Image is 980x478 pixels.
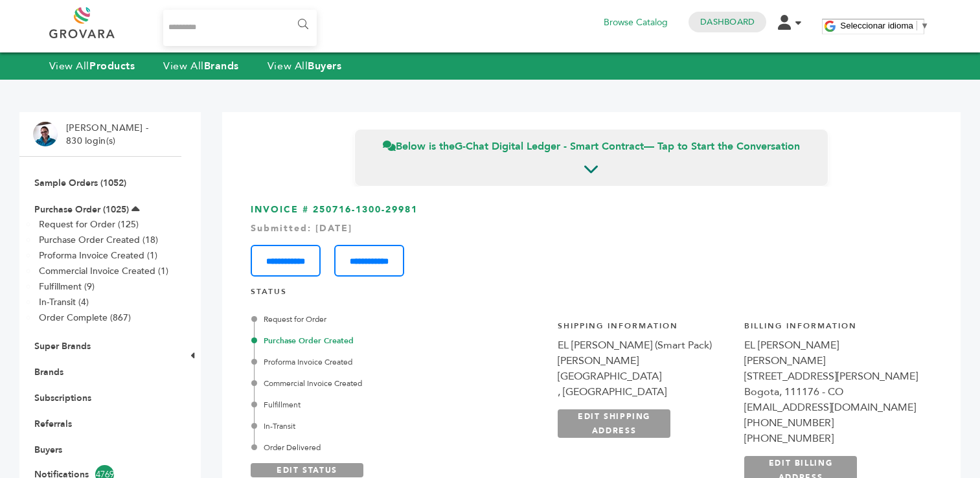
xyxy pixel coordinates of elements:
[39,312,131,324] a: Order Complete (867)
[34,444,62,456] a: Buyers
[163,10,317,46] input: Search...
[39,265,168,277] a: Commercial Invoice Created (1)
[744,321,918,338] h4: Billing Information
[49,59,135,73] a: View AllProducts
[744,431,918,446] div: [PHONE_NUMBER]
[254,335,489,347] div: Purchase Order Created
[254,313,489,325] div: Request for Order
[254,356,489,368] div: Proforma Invoice Created
[744,415,918,431] div: [PHONE_NUMBER]
[744,400,918,415] div: [EMAIL_ADDRESS][DOMAIN_NAME]
[34,177,126,189] a: Sample Orders (1052)
[744,353,918,369] div: [PERSON_NAME]
[39,296,89,308] a: In-Transit (4)
[254,420,489,432] div: In-Transit
[39,249,157,262] a: Proforma Invoice Created (1)
[383,139,800,154] span: Below is the — Tap to Start the Conversation
[840,21,929,30] a: Seleccionar idioma​
[920,21,929,30] span: ▼
[455,139,644,154] strong: G-Chat Digital Ledger - Smart Contract
[251,222,932,235] div: Submitted: [DATE]
[558,369,731,384] div: [GEOGRAPHIC_DATA]
[34,366,63,378] a: Brands
[254,399,489,411] div: Fulfillment
[34,392,91,404] a: Subscriptions
[251,463,363,477] a: EDIT STATUS
[604,16,668,30] a: Browse Catalog
[268,59,342,73] a: View AllBuyers
[34,203,129,216] a: Purchase Order (1025)
[558,384,731,400] div: , [GEOGRAPHIC_DATA]
[251,203,932,277] h3: INVOICE # 250716-1300-29981
[558,353,731,369] div: [PERSON_NAME]
[163,59,239,73] a: View AllBrands
[558,321,731,338] h4: Shipping Information
[39,234,158,246] a: Purchase Order Created (18)
[254,378,489,389] div: Commercial Invoice Created
[204,59,239,73] strong: Brands
[744,384,918,400] div: Bogota, 111176 - CO
[700,16,755,28] a: Dashboard
[66,122,152,147] li: [PERSON_NAME] - 830 login(s)
[34,418,72,430] a: Referrals
[89,59,135,73] strong: Products
[34,340,91,352] a: Super Brands
[744,337,918,353] div: EL [PERSON_NAME]
[254,442,489,453] div: Order Delivered
[39,280,95,293] a: Fulfillment (9)
[558,409,670,438] a: EDIT SHIPPING ADDRESS
[308,59,341,73] strong: Buyers
[39,218,139,231] a: Request for Order (125)
[840,21,913,30] span: Seleccionar idioma
[251,286,932,304] h4: STATUS
[917,21,917,30] span: ​
[558,337,731,353] div: EL [PERSON_NAME] (Smart Pack)
[744,369,918,384] div: [STREET_ADDRESS][PERSON_NAME]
